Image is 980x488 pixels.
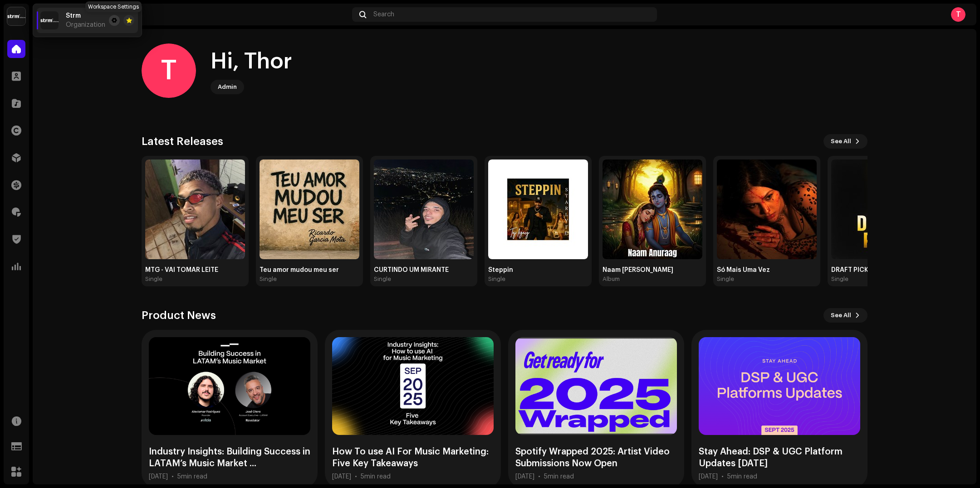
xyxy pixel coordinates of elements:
[823,308,867,323] button: See All
[260,159,359,259] img: fb3667bd-1fe5-45b7-af54-b21d9fadf5c2
[831,159,931,259] img: a62c4ece-814d-4030-9c40-821787d6943e
[548,474,574,480] span: min read
[831,132,851,150] span: See All
[142,43,196,98] div: T
[218,82,237,92] div: Admin
[149,473,168,480] div: [DATE]
[831,275,848,283] div: Single
[488,266,588,274] div: Steppin
[538,473,540,480] div: •
[44,11,348,18] div: Home
[488,159,588,259] img: bec931d1-7b6e-487c-acb8-bbc4e7ea99d8
[142,134,223,149] h3: Latest Releases
[717,275,734,283] div: Single
[66,12,81,19] span: Strm
[717,159,817,259] img: 144e966f-82c4-4baf-90a7-652ec975562e
[332,446,494,469] div: How To use AI For Music Marketing: Five Key Takeaways
[181,474,207,480] span: min read
[145,275,162,283] div: Single
[374,275,391,283] div: Single
[603,266,702,274] div: Naam [PERSON_NAME]
[603,275,620,283] div: Album
[731,474,757,480] span: min read
[364,474,391,480] span: min read
[831,306,851,324] span: See All
[145,159,245,259] img: 3ef195c8-58b2-4028-84d3-9125a469cf87
[374,266,474,274] div: CURTINDO UM MIRANTE
[260,275,277,283] div: Single
[7,7,25,25] img: 408b884b-546b-4518-8448-1008f9c76b02
[355,473,357,480] div: •
[332,473,351,480] div: [DATE]
[171,473,174,480] div: •
[211,47,292,76] div: Hi, Thor
[40,11,59,29] img: 408b884b-546b-4518-8448-1008f9c76b02
[149,446,310,469] div: Industry Insights: Building Success in LATAM’s Music Market ...
[177,473,207,480] div: 5
[699,473,718,480] div: [DATE]
[699,446,860,469] div: Stay Ahead: DSP & UGC Platform Updates [DATE]
[374,159,474,259] img: 05dfefc7-1ee9-4e97-b106-5805a1bd883b
[66,21,105,29] span: Organization
[260,266,359,274] div: Teu amor mudou meu ser
[373,11,394,18] span: Search
[951,7,965,22] div: T
[831,266,931,274] div: DRAFT PICK
[721,473,724,480] div: •
[717,266,817,274] div: Só Mais Uma Vez
[823,134,867,149] button: See All
[603,159,702,259] img: f121e354-dc41-4de9-a1a0-9c906552fcbe
[142,308,216,323] h3: Product News
[515,446,677,469] div: Spotify Wrapped 2025: Artist Video Submissions Now Open
[145,266,245,274] div: MTG - VAI TOMAR LEITE
[361,473,391,480] div: 5
[488,275,505,283] div: Single
[544,473,574,480] div: 5
[727,473,757,480] div: 5
[515,473,534,480] div: [DATE]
